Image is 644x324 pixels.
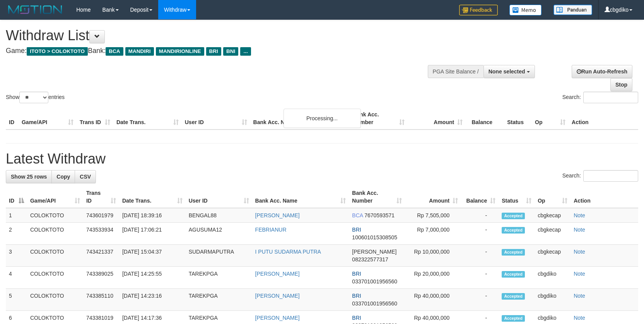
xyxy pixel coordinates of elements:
th: Bank Acc. Name [250,107,350,130]
th: Action [569,107,638,130]
th: Status: activate to sort column ascending [499,186,535,208]
th: Trans ID: activate to sort column ascending [83,186,119,208]
a: Copy [51,170,75,183]
th: Balance: activate to sort column ascending [461,186,499,208]
span: BRI [352,315,361,321]
td: 2 [6,223,27,245]
td: BENGAL88 [186,208,252,223]
span: Copy 7670593571 to clipboard [364,212,395,218]
td: cbgdiko [535,267,571,289]
span: Accepted [502,315,525,322]
span: BNI [223,47,238,56]
td: COLOKTOTO [27,223,83,245]
span: BCA [352,212,363,218]
th: Date Trans.: activate to sort column ascending [119,186,186,208]
span: Accepted [502,227,525,234]
a: [PERSON_NAME] [255,271,300,277]
td: Rp 10,000,000 [405,245,461,267]
th: Date Trans. [113,107,182,130]
div: PGA Site Balance / [428,65,483,78]
span: [PERSON_NAME] [352,249,396,255]
th: Op: activate to sort column ascending [535,186,571,208]
label: Search: [562,92,638,103]
label: Search: [562,170,638,182]
a: Note [574,293,585,299]
td: - [461,208,499,223]
td: Rp 7,000,000 [405,223,461,245]
td: Rp 7,505,000 [405,208,461,223]
td: cbgkecap [535,208,571,223]
th: Game/API [19,107,77,130]
td: cbgkecap [535,223,571,245]
h1: Withdraw List [6,28,422,43]
td: 1 [6,208,27,223]
a: I PUTU SUDARMA PUTRA [255,249,321,255]
img: Feedback.jpg [459,5,498,15]
span: BRI [352,271,361,277]
span: ITOTO > COLOKTOTO [27,47,88,56]
a: Note [574,212,585,218]
img: panduan.png [553,5,592,15]
span: Copy 082322577317 to clipboard [352,256,388,263]
a: [PERSON_NAME] [255,293,300,299]
span: Copy 033701001956560 to clipboard [352,278,397,285]
th: Action [571,186,638,208]
td: [DATE] 18:39:16 [119,208,186,223]
a: CSV [75,170,96,183]
td: SUDARMAPUTRA [186,245,252,267]
input: Search: [583,92,638,103]
th: Bank Acc. Number: activate to sort column ascending [349,186,405,208]
th: Game/API: activate to sort column ascending [27,186,83,208]
span: Copy 100601015308505 to clipboard [352,234,397,240]
td: - [461,223,499,245]
a: [PERSON_NAME] [255,315,300,321]
td: 4 [6,267,27,289]
h1: Latest Withdraw [6,151,638,167]
td: 743389025 [83,267,119,289]
th: Trans ID [77,107,113,130]
td: [DATE] 14:23:16 [119,289,186,311]
a: [PERSON_NAME] [255,212,300,218]
th: Op [532,107,569,130]
span: BCA [106,47,123,56]
a: Run Auto-Refresh [572,65,632,78]
td: cbgdiko [535,289,571,311]
td: Rp 40,000,000 [405,289,461,311]
td: 743533934 [83,223,119,245]
th: User ID: activate to sort column ascending [186,186,252,208]
span: Accepted [502,271,525,278]
span: Accepted [502,249,525,256]
select: Showentries [19,92,48,103]
label: Show entries [6,92,65,103]
span: BRI [352,293,361,299]
h4: Game: Bank: [6,47,422,55]
th: Bank Acc. Number [350,107,408,130]
span: ... [240,47,251,56]
td: - [461,289,499,311]
a: Note [574,249,585,255]
td: AGUSUMA12 [186,223,252,245]
button: None selected [483,65,535,78]
td: [DATE] 14:25:55 [119,267,186,289]
span: Copy [56,174,70,180]
span: None selected [489,68,525,75]
span: Show 25 rows [11,174,47,180]
td: TAREKPGA [186,267,252,289]
td: [DATE] 17:06:21 [119,223,186,245]
a: Stop [610,78,632,91]
span: MANDIRIONLINE [156,47,204,56]
span: CSV [80,174,91,180]
a: Show 25 rows [6,170,52,183]
th: Balance [466,107,504,130]
a: Note [574,271,585,277]
span: BRI [206,47,221,56]
td: TAREKPGA [186,289,252,311]
span: Copy 033701001956560 to clipboard [352,300,397,307]
th: Amount: activate to sort column ascending [405,186,461,208]
span: Accepted [502,293,525,300]
img: Button%20Memo.svg [509,5,542,15]
td: 743601979 [83,208,119,223]
td: 743385110 [83,289,119,311]
td: 5 [6,289,27,311]
td: Rp 20,000,000 [405,267,461,289]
